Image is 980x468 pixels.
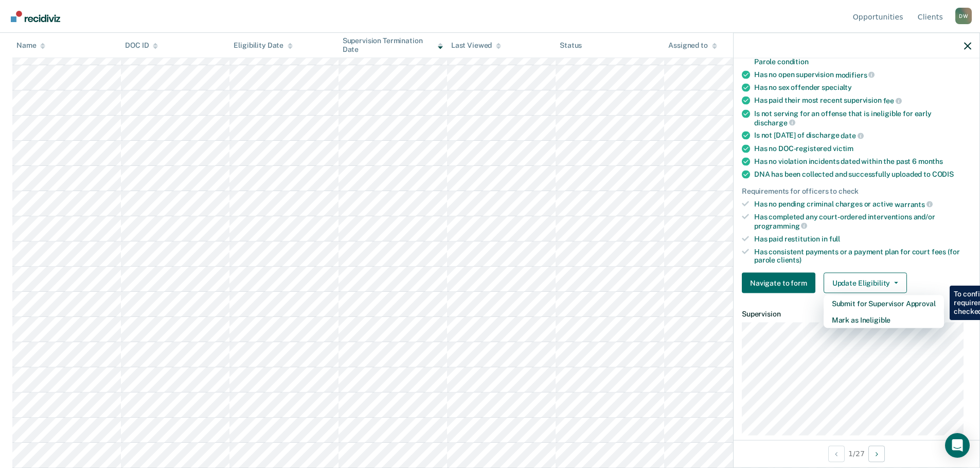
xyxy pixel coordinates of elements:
[742,186,971,195] div: Requirements for officers to check
[754,247,971,265] div: Has consistent payments or a payment plan for court fees (for parole
[955,8,972,24] button: Profile dropdown button
[824,295,944,328] div: Dropdown Menu
[754,118,795,126] span: discharge
[754,221,807,230] span: programming
[824,273,907,293] button: Update Eligibility
[754,70,971,79] div: Has no open supervision
[125,41,158,50] div: DOC ID
[828,445,845,462] button: Previous Opportunity
[754,170,971,178] div: DNA has been collected and successfully uploaded to
[841,132,863,140] span: date
[734,440,979,467] div: 1 / 27
[932,170,954,178] span: CODIS
[835,70,875,79] span: modifiers
[754,157,971,165] div: Has no violation incidents dated within the past 6
[754,234,971,243] div: Has paid restitution in
[868,445,885,462] button: Next Opportunity
[918,157,943,165] span: months
[234,41,293,50] div: Eligibility Date
[754,199,971,209] div: Has no pending criminal charges or active
[560,41,582,50] div: Status
[829,234,840,242] span: full
[824,312,944,328] button: Mark as Ineligible
[742,273,815,293] button: Navigate to form
[451,41,501,50] div: Last Viewed
[668,41,717,50] div: Assigned to
[16,41,45,50] div: Name
[754,131,971,140] div: Is not [DATE] of discharge
[754,96,971,105] div: Has paid their most recent supervision
[754,144,971,153] div: Has no DOC-registered
[754,83,971,92] div: Has no sex offender
[343,36,443,54] div: Supervision Termination Date
[11,11,60,22] img: Recidiviz
[895,200,933,208] span: warrants
[777,256,801,264] span: clients)
[777,57,809,65] span: condition
[945,433,970,458] div: Open Intercom Messenger
[822,83,852,91] span: specialty
[824,295,944,312] button: Submit for Supervisor Approval
[754,109,971,126] div: Is not serving for an offense that is ineligible for early
[742,273,819,293] a: Navigate to form link
[833,144,853,152] span: victim
[955,8,972,24] div: D W
[883,97,902,105] span: fee
[754,213,971,230] div: Has completed any court-ordered interventions and/or
[742,310,971,319] dt: Supervision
